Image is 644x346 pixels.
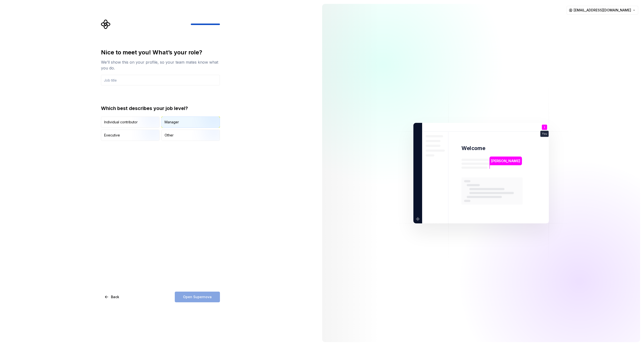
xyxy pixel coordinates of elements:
p: I [544,126,545,128]
input: Job title [101,75,220,85]
p: You [542,132,547,135]
button: [EMAIL_ADDRESS][DOMAIN_NAME] [567,6,638,15]
button: Back [101,292,123,302]
div: We’ll show this on your profile, so your team mates know what you do. [101,59,220,71]
svg: Supernova Logo [101,19,111,29]
div: Which best describes your job level? [101,105,220,112]
div: Executive [104,133,120,138]
p: [PERSON_NAME] [491,158,520,163]
div: Individual contributor [104,120,138,125]
span: Back [111,295,119,299]
div: Other [165,133,174,138]
div: Nice to meet you! What’s your role? [101,49,220,56]
div: Manager [165,120,179,125]
span: [EMAIL_ADDRESS][DOMAIN_NAME] [574,8,631,13]
p: Welcome [461,145,485,152]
